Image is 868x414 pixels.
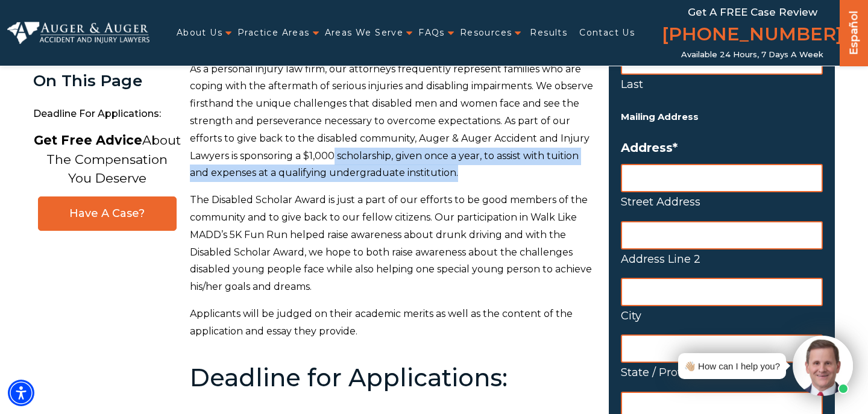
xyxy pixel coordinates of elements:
[33,72,181,90] div: On This Page
[7,22,149,43] img: Auger & Auger Accident and Injury Lawyers Logo
[688,6,817,18] span: Get a FREE Case Review
[621,306,823,325] label: City
[793,336,853,396] img: Intaker widget Avatar
[190,306,594,340] p: Applicants will be judged on their academic merits as well as the content of the application and ...
[621,75,823,94] label: Last
[418,20,445,45] a: FAQs
[579,20,635,45] a: Contact Us
[460,20,512,45] a: Resources
[684,358,780,374] div: 👋🏼 How can I help you?
[33,102,181,127] span: Deadline for Applications:
[681,50,823,60] span: Available 24 Hours, 7 Days a Week
[51,207,164,221] span: Have A Case?
[190,192,594,296] p: The Disabled Scholar Award is just a part of our efforts to be good members of the community and ...
[325,20,404,45] a: Areas We Serve
[190,61,594,183] p: As a personal injury law firm, our attorneys frequently represent families who are coping with th...
[190,365,594,391] h2: Deadline for Applications:
[34,131,181,188] p: About The Compensation You Deserve
[662,21,843,50] a: [PHONE_NUMBER]
[177,20,222,45] a: About Us
[8,380,34,406] div: Accessibility Menu
[621,192,823,212] label: Street Address
[38,196,177,231] a: Have A Case?
[621,140,823,155] label: Address
[621,109,823,125] h5: Mailing Address
[621,249,823,269] label: Address Line 2
[530,20,567,45] a: Results
[34,133,142,148] strong: Get Free Advice
[237,20,310,45] a: Practice Areas
[621,363,823,382] label: State / Province / Region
